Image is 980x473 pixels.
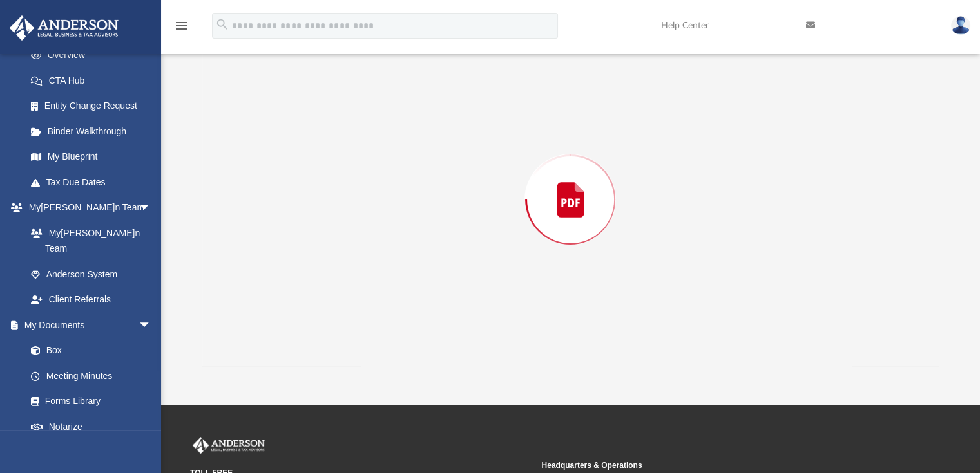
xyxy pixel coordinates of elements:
[18,42,171,68] a: Overview
[18,389,158,414] a: Forms Library
[18,118,171,144] a: Binder Walkthrough
[215,17,229,32] i: search
[6,15,122,41] img: Anderson Advisors Platinum Portal
[18,144,164,170] a: My Blueprint
[18,261,164,287] a: Anderson System
[951,16,970,35] img: User Pic
[18,220,158,261] a: My[PERSON_NAME]n Team
[190,437,267,454] img: Anderson Advisors Platinum Portal
[139,312,164,339] span: arrow_drop_down
[18,287,164,313] a: Client Referrals
[174,24,189,33] a: menu
[18,93,171,119] a: Entity Change Request
[139,195,164,221] span: arrow_drop_down
[18,338,158,364] a: Box
[541,459,883,471] small: Headquarters & Operations
[9,195,164,221] a: My[PERSON_NAME]n Teamarrow_drop_down
[18,169,171,195] a: Tax Due Dates
[18,363,164,389] a: Meeting Minutes
[9,312,164,338] a: My Documentsarrow_drop_down
[18,68,171,93] a: CTA Hub
[18,414,164,440] a: Notarize
[174,18,189,33] i: menu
